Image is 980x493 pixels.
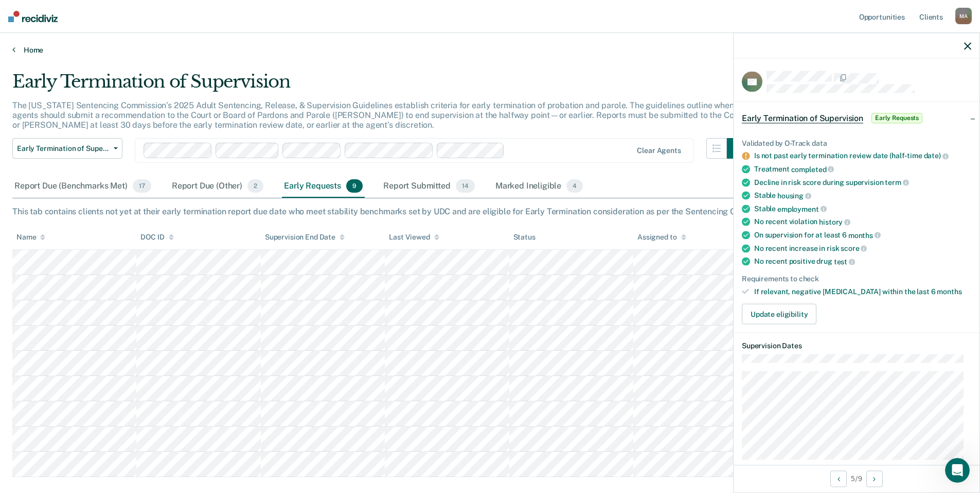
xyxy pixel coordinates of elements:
div: 5 / 9 [734,465,979,492]
div: Stable [754,204,971,213]
span: employment [777,205,826,213]
div: Early Termination of Supervision [12,71,747,100]
div: No recent violation [754,217,971,227]
div: Status [513,233,536,242]
button: Previous Opportunity [830,470,847,487]
div: Last Viewed [389,233,439,242]
span: completed [791,165,834,173]
a: Home [12,45,968,55]
div: Marked Ineligible [493,175,585,198]
span: Early Requests [871,113,922,123]
span: housing [777,192,811,200]
div: Report Submitted [381,175,477,198]
dt: Supervision Dates [742,342,971,350]
p: The [US_STATE] Sentencing Commission’s 2025 Adult Sentencing, Release, & Supervision Guidelines e... [12,100,744,130]
iframe: Intercom live chat [945,458,970,483]
div: This tab contains clients not yet at their early termination report due date who meet stability b... [12,207,968,216]
div: Treatment [754,165,971,174]
div: Early Termination of SupervisionEarly Requests [734,101,979,134]
span: 2 [247,179,263,193]
span: Early Termination of Supervision [742,113,863,123]
div: Validated by O-Track data [742,139,971,147]
button: Update eligibility [742,304,816,325]
div: No recent positive drug [754,257,971,266]
button: Next Opportunity [866,470,883,487]
span: history [819,218,850,226]
div: Name [16,233,45,242]
span: 4 [566,179,583,193]
div: If relevant, negative [MEDICAL_DATA] within the last 6 [754,287,971,296]
span: Early Termination of Supervision [17,144,110,153]
div: Stable [754,191,971,200]
div: No recent increase in risk [754,244,971,253]
div: Report Due (Other) [170,175,265,198]
span: months [937,287,961,295]
img: Recidiviz [8,11,58,22]
div: On supervision for at least 6 [754,231,971,240]
span: term [885,178,908,186]
span: test [834,258,855,266]
div: Requirements to check [742,274,971,283]
div: Report Due (Benchmarks Met) [12,175,153,198]
div: Clear agents [637,146,681,155]
span: 17 [133,179,151,193]
div: Decline in risk score during supervision [754,178,971,187]
div: M A [955,8,972,24]
span: 14 [456,179,475,193]
div: DOC ID [140,233,173,242]
span: months [848,231,881,239]
div: Supervision End Date [265,233,345,242]
div: Is not past early termination review date (half-time date) [754,151,971,161]
div: Assigned to [637,233,686,242]
span: 9 [346,179,363,193]
div: Early Requests [282,175,365,198]
span: score [841,244,867,252]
